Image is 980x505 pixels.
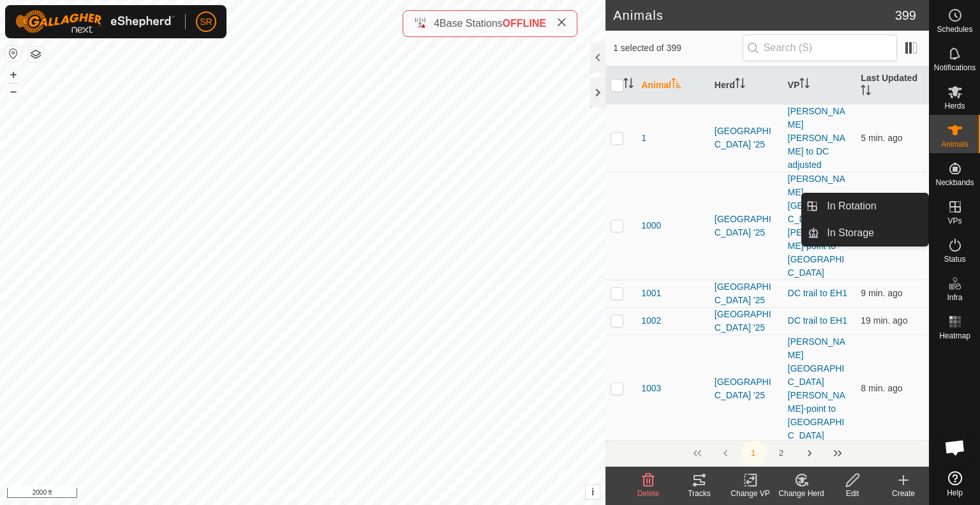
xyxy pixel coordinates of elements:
[944,102,965,110] span: Herds
[769,441,794,466] button: 2
[715,280,778,307] div: [GEOGRAPHIC_DATA] '25
[674,488,725,499] div: Tracks
[715,308,778,335] div: [GEOGRAPHIC_DATA] '25
[861,133,902,143] span: Sep 13, 2025, 8:39 PM
[947,489,963,497] span: Help
[947,294,962,301] span: Infra
[440,18,503,29] span: Base Stations
[715,124,778,151] div: [GEOGRAPHIC_DATA] '25
[936,428,974,467] div: Open chat
[591,486,594,497] span: i
[253,488,301,500] a: Privacy Policy
[861,383,902,393] span: Sep 13, 2025, 8:36 PM
[715,375,778,402] div: [GEOGRAPHIC_DATA] '25
[788,336,845,441] a: [PERSON_NAME][GEOGRAPHIC_DATA][PERSON_NAME]-point to [GEOGRAPHIC_DATA]
[797,441,822,466] button: Next Page
[776,488,827,499] div: Change Herd
[636,66,709,105] th: Animal
[641,314,661,328] span: 1002
[641,382,661,395] span: 1003
[503,18,546,29] span: OFFLINE
[715,213,778,239] div: [GEOGRAPHIC_DATA] '25
[6,46,21,61] button: Reset Map
[788,288,847,298] a: DC trail to EH1
[856,66,929,105] th: Last Updated
[613,8,895,23] h2: Animals
[939,332,970,340] span: Heatmap
[937,26,972,33] span: Schedules
[434,18,440,29] span: 4
[941,140,969,148] span: Animals
[802,193,928,219] li: In Rotation
[819,193,928,219] a: In Rotation
[930,466,980,502] a: Help
[6,67,21,82] button: +
[827,225,874,241] span: In Storage
[819,220,928,246] a: In Storage
[788,106,845,170] a: [PERSON_NAME] [PERSON_NAME] to DC adjusted
[825,441,850,466] button: Last Page
[6,84,21,99] button: –
[735,80,745,90] p-sorticon: Activate to sort
[613,41,742,55] span: 1 selected of 399
[28,47,43,62] button: Map Layers
[637,489,660,498] span: Delete
[802,220,928,246] li: In Storage
[861,315,907,326] span: Sep 13, 2025, 8:24 PM
[641,287,661,300] span: 1001
[641,132,646,145] span: 1
[827,199,876,214] span: In Rotation
[743,34,897,61] input: Search (S)
[947,217,961,225] span: VPs
[861,87,871,97] p-sorticon: Activate to sort
[586,485,600,499] button: i
[878,488,929,499] div: Create
[623,80,634,90] p-sorticon: Activate to sort
[709,66,783,105] th: Herd
[861,288,902,298] span: Sep 13, 2025, 8:35 PM
[788,174,845,278] a: [PERSON_NAME][GEOGRAPHIC_DATA][PERSON_NAME]-point to [GEOGRAPHIC_DATA]
[725,488,776,499] div: Change VP
[741,441,766,466] button: 1
[935,179,974,186] span: Neckbands
[788,315,847,326] a: DC trail to EH1
[641,219,661,232] span: 1000
[671,80,681,90] p-sorticon: Activate to sort
[799,80,810,90] p-sorticon: Activate to sort
[15,10,175,33] img: Gallagher Logo
[783,66,856,105] th: VP
[827,488,878,499] div: Edit
[200,15,212,29] span: SR
[895,6,916,25] span: 399
[315,488,353,500] a: Contact Us
[934,64,976,72] span: Notifications
[944,255,965,263] span: Status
